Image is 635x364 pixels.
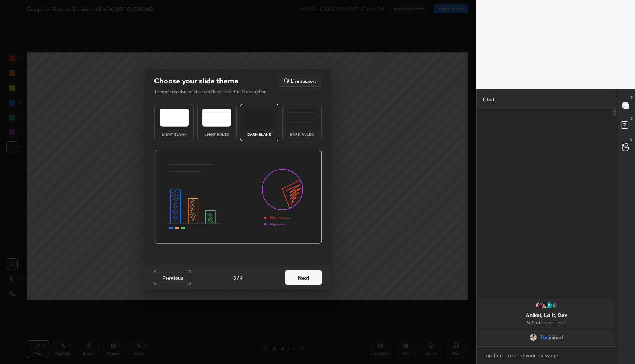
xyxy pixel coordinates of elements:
[245,132,274,136] div: Dark Blank
[630,116,633,121] p: D
[245,109,274,127] img: darkTheme.f0cc69e5.svg
[287,109,317,127] img: darkRuledTheme.de295e13.svg
[483,319,610,325] p: & 6 others joined
[154,270,191,285] button: Previous
[631,95,633,101] p: T
[202,109,231,127] img: lightRuledTheme.5fabf969.svg
[549,334,563,340] span: joined
[535,302,542,309] img: ab749885a38643319f6be66b37ebac44.30840570_3
[237,274,239,282] h4: /
[202,132,232,136] div: Light Ruled
[630,137,633,142] p: G
[240,274,243,282] h4: 4
[159,132,189,136] div: Light Blank
[540,302,547,309] img: 7ba49fbf13dc4fa3ae70f0a0d005bdd4.jpg
[483,312,610,318] p: Aniket, Lalit, Dev
[540,334,549,340] span: You
[550,302,558,309] div: 6
[291,79,316,83] h5: Live support
[154,76,238,86] h2: Choose your slide theme
[233,274,236,282] h4: 3
[545,302,553,309] img: 11cc236de2cb46e099be67e7b46b6074.35215643_3
[160,109,189,127] img: lightTheme.e5ed3b09.svg
[154,88,274,95] p: Theme can also be changed later from the More option
[477,297,616,346] div: grid
[285,270,322,285] button: Next
[154,150,322,244] img: darkThemeBanner.d06ce4a2.svg
[477,89,501,109] p: Chat
[530,334,537,341] img: ec0f0bf08c0645b59e8cfc3fcac41d8e.jpg
[287,132,317,136] div: Dark Ruled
